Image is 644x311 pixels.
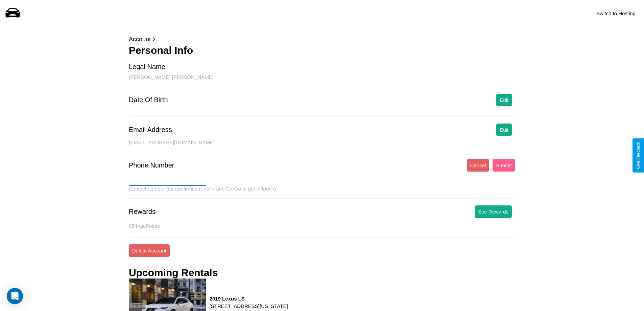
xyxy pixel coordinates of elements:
div: [PERSON_NAME] [PERSON_NAME] [129,74,515,87]
div: Give Feedback [636,142,641,169]
div: Phone Number [129,161,174,169]
div: Date Of Birth [129,96,168,104]
button: Edit [496,124,512,136]
div: Email Address [129,126,172,134]
div: [EMAIL_ADDRESS][DOMAIN_NAME] [129,139,515,152]
div: Rewards [129,208,156,216]
h3: 2019 Lexus LS [210,296,288,302]
p: 8544 goPoints [129,221,515,230]
button: See Rewards [475,205,512,218]
button: Switch to Hosting [593,7,639,20]
h3: Personal Info [129,45,515,56]
button: Edit [496,94,512,106]
div: Contact number (for confirmed renters and CarGo to get in touch). [129,186,515,199]
p: [STREET_ADDRESS][US_STATE] [210,302,288,311]
p: Account [129,34,515,45]
button: Cancel [467,159,490,172]
button: Submit [493,159,515,172]
div: Open Intercom Messenger [7,288,23,304]
div: Legal Name [129,63,165,71]
h3: Upcoming Rentals [129,267,218,279]
button: Delete Account [129,244,170,257]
